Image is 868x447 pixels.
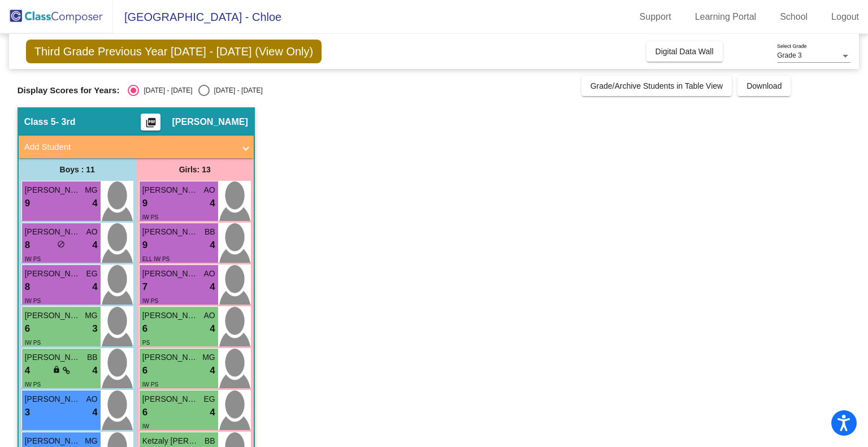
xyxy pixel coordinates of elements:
div: Boys : 11 [19,158,136,181]
span: 4 [92,196,97,211]
span: [PERSON_NAME] [25,393,81,405]
span: 8 [25,238,30,253]
span: IW PS [25,256,41,262]
span: Grade/Archive Students in Table View [591,81,723,90]
span: 4 [210,322,215,336]
span: IW PS [142,298,158,304]
span: 4 [92,238,97,253]
span: 9 [142,196,147,211]
span: MG [85,310,98,322]
span: AO [86,226,97,238]
span: [PERSON_NAME] [25,435,81,447]
span: EG [203,393,215,405]
span: 4 [210,238,215,253]
div: [DATE] - [DATE] [210,85,263,96]
span: 7 [142,280,147,294]
span: 3 [92,322,97,336]
mat-radio-group: Select an option [128,85,262,96]
button: Grade/Archive Students in Table View [581,76,732,96]
span: MG [85,435,98,447]
button: Download [737,76,791,96]
span: Ketzaly [PERSON_NAME] [142,435,199,447]
span: [PERSON_NAME] [25,226,81,238]
span: 8 [25,280,30,294]
a: School [771,8,817,26]
span: ELL IW PS [142,256,170,262]
span: 6 [142,363,147,378]
span: [PERSON_NAME] [142,226,199,238]
span: [PERSON_NAME] [142,268,199,280]
span: [PERSON_NAME] [142,184,199,196]
span: Grade 3 [777,51,801,59]
span: [PERSON_NAME] [142,393,199,405]
span: do_not_disturb_alt [57,240,65,248]
span: 4 [25,363,30,378]
a: Support [631,8,680,26]
span: AO [203,310,215,322]
span: IW PS [142,214,158,220]
span: PS [142,340,150,346]
span: AO [86,393,97,405]
span: 4 [210,405,215,420]
span: [PERSON_NAME] [25,184,81,196]
span: Download [747,81,782,90]
span: 4 [210,196,215,211]
span: lock [53,366,60,374]
button: Digital Data Wall [646,41,723,62]
span: [PERSON_NAME] [25,351,81,363]
span: 4 [92,280,97,294]
span: BB [205,435,215,447]
span: [PERSON_NAME] [172,116,248,128]
mat-panel-title: Add Student [24,141,235,154]
span: AO [203,184,215,196]
span: 9 [142,238,147,253]
span: EG [86,268,97,280]
span: - 3rd [56,116,76,128]
span: [PERSON_NAME] [25,268,81,280]
span: Display Scores for Years: [18,85,120,96]
span: IW [142,423,149,429]
span: 6 [142,322,147,336]
span: MG [85,184,98,196]
span: Third Grade Previous Year [DATE] - [DATE] (View Only) [26,40,322,63]
span: IW PS [25,381,41,388]
span: 4 [210,280,215,294]
a: Logout [822,8,868,26]
mat-icon: picture_as_pdf [144,117,158,133]
span: BB [205,226,215,238]
span: 6 [142,405,147,420]
span: IW PS [142,381,158,388]
div: Girls: 13 [136,158,254,181]
mat-expansion-panel-header: Add Student [19,136,254,158]
a: Learning Portal [686,8,766,26]
span: 4 [92,405,97,420]
span: BB [87,351,98,363]
span: Class 5 [24,116,56,128]
span: 4 [92,363,97,378]
span: [PERSON_NAME] [142,351,199,363]
span: IW PS [25,298,41,304]
span: [PERSON_NAME] [142,310,199,322]
span: 3 [25,405,30,420]
span: 4 [210,363,215,378]
div: [DATE] - [DATE] [139,85,192,96]
span: MG [202,351,215,363]
span: [GEOGRAPHIC_DATA] - Chloe [113,8,281,26]
span: 6 [25,322,30,336]
span: [PERSON_NAME] [25,310,81,322]
span: AO [203,268,215,280]
span: Digital Data Wall [656,47,714,56]
span: 9 [25,196,30,211]
button: Print Students Details [141,114,160,131]
span: IW PS [25,340,41,346]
